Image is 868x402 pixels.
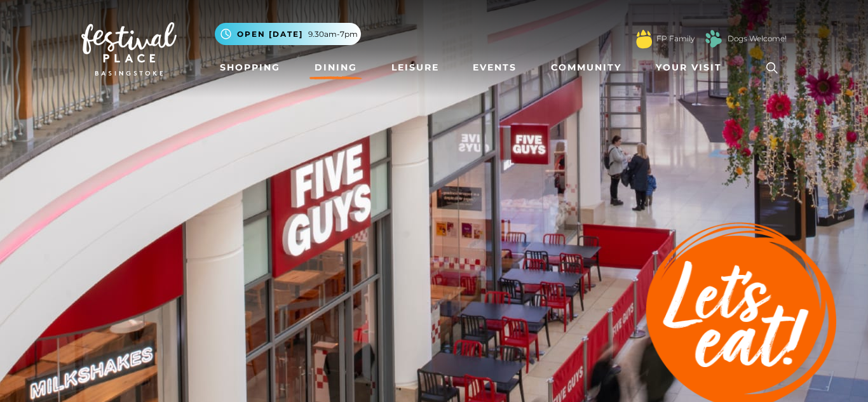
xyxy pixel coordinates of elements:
[651,56,733,79] a: Your Visit
[215,56,285,79] a: Shopping
[308,29,358,40] span: 9.30am-7pm
[237,29,303,40] span: Open [DATE]
[81,22,177,76] img: Festival Place Logo
[215,23,361,45] button: Open [DATE] 9.30am-7pm
[656,33,695,44] a: FP Family
[728,33,787,44] a: Dogs Welcome!
[386,56,444,79] a: Leisure
[309,56,362,79] a: Dining
[546,56,627,79] a: Community
[656,61,722,74] span: Your Visit
[468,56,522,79] a: Events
